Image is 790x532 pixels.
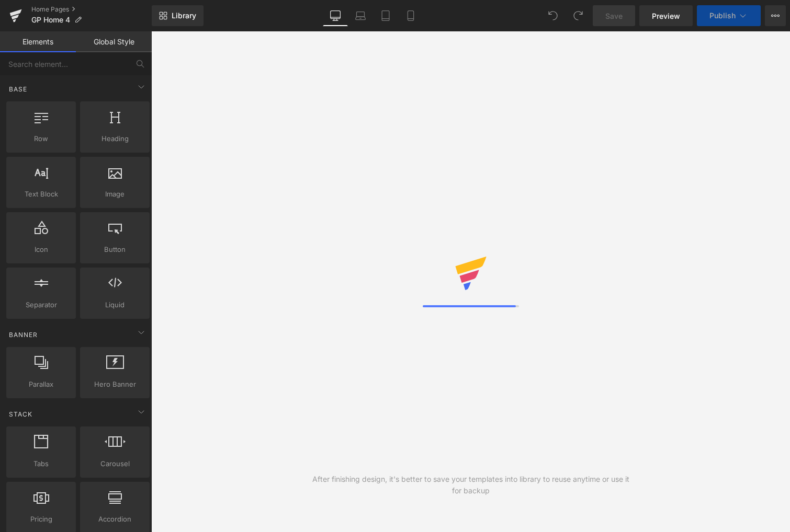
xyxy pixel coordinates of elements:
span: Hero Banner [83,379,146,390]
span: Save [605,10,623,21]
span: Preview [652,10,680,21]
div: After finishing design, it's better to save your templates into library to reuse anytime or use i... [311,473,630,496]
span: Tabs [9,458,73,469]
a: Mobile [398,5,423,26]
button: Publish [697,5,761,26]
button: Undo [543,5,563,26]
a: Global Style [76,31,152,52]
span: Pricing [9,514,73,525]
span: Text Block [9,189,73,200]
a: Laptop [348,5,373,26]
span: Heading [83,133,146,144]
span: Library [172,11,196,20]
a: Desktop [323,5,348,26]
span: Accordion [83,514,146,525]
span: Base [8,84,28,94]
span: Icon [9,244,73,255]
span: Button [83,244,146,255]
a: Home Pages [31,5,152,14]
button: More [765,5,786,26]
span: Image [83,189,146,200]
a: New Library [152,5,204,26]
span: Row [9,133,73,144]
span: Separator [9,299,73,310]
span: Banner [8,330,39,340]
span: GP Home 4 [31,16,70,24]
span: Liquid [83,299,146,310]
button: Redo [568,5,589,26]
span: Stack [8,409,33,419]
a: Preview [639,5,693,26]
a: Tablet [373,5,398,26]
span: Publish [709,11,736,20]
span: Carousel [83,458,146,469]
span: Parallax [9,379,73,390]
